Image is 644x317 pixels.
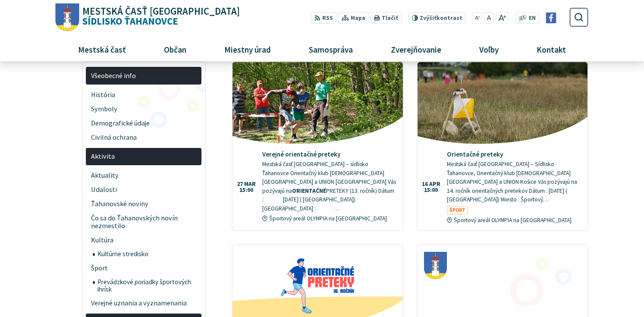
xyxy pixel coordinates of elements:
button: Tlačiť [371,12,402,24]
span: Tlačiť [382,15,398,22]
span: Športový areál OLYMPIA na [GEOGRAPHIC_DATA] [454,217,572,224]
a: Ťahanovské noviny [86,197,201,211]
a: Aktuality [86,169,201,183]
span: Samospráva [305,38,356,61]
span: Aktivita [91,149,197,163]
span: EN [529,14,536,23]
span: 27 [237,181,243,187]
a: Logo Sídlisko Ťahanovce, prejsť na domovskú stránku. [56,3,240,31]
a: Zverejňovanie [375,38,457,61]
span: Mestská časť [GEOGRAPHIC_DATA] – sídlisko Ťahanovce Orientačný klub [DEMOGRAPHIC_DATA] [GEOGRAPHI... [262,160,396,212]
span: Občan [160,38,189,61]
span: Verejné uznania a vyznamenania [91,296,197,311]
span: 15:00 [422,187,440,193]
span: Kultúrne stredisko [97,247,197,261]
span: Sídlisko Ťahanovce [79,6,240,26]
a: Samospráva [293,38,369,61]
span: kontrast [420,15,462,22]
span: Udalosti [91,183,197,197]
a: Orientačné preteky Mestská časť [GEOGRAPHIC_DATA] – Sídlisko Ťahanovce, Orientačný klub [DEMOGRAP... [418,62,587,230]
span: RSS [322,14,333,23]
span: Demografické údaje [91,116,197,130]
span: Mapa [351,14,365,23]
span: Symboly [91,102,197,116]
h4: Verejné orientačné preteky [262,151,396,158]
span: Všeobecné info [91,69,197,83]
button: Nastaviť pôvodnú veľkosť písma [484,12,493,24]
span: Aktuality [91,169,197,183]
a: Voľby [464,38,515,61]
a: Miestny úrad [208,38,286,61]
button: Zmenšiť veľkosť písma [472,12,483,24]
a: EN [527,14,538,23]
span: Voľby [476,38,502,61]
a: Všeobecné info [86,67,201,85]
a: Šport [86,261,201,275]
a: RSS [311,12,336,24]
a: Čo sa do Ťahanovských novín nezmestilo [86,211,201,233]
span: Miestny úrad [221,38,274,61]
a: Demografické údaje [86,116,201,130]
span: Ťahanovské noviny [91,197,197,211]
span: Šport [91,261,197,275]
img: Prejsť na Facebook stránku [546,13,556,23]
span: 15:00 [237,187,256,193]
a: Kultúrne stredisko [93,247,202,261]
span: 16 [422,181,428,187]
button: Zväčšiť veľkosť písma [495,12,509,24]
span: Športový areál OLYMPIA na [GEOGRAPHIC_DATA] [269,215,387,222]
strong: ORIENTAČNÉ [292,187,326,195]
span: Kultúra [91,233,197,247]
span: Zvýšiť [420,14,437,22]
a: Prevádzkové poriadky športových ihrísk [93,275,202,296]
a: Verejné uznania a vyznamenania [86,296,201,311]
span: Mestská časť [75,38,129,61]
h4: Orientačné preteky [447,151,581,158]
a: Udalosti [86,183,201,197]
span: Kontakt [534,38,569,61]
span: Čo sa do Ťahanovských novín nezmestilo [91,211,197,233]
a: Kontakt [521,38,582,61]
span: mar [244,181,256,187]
span: Mestská časť [GEOGRAPHIC_DATA] [82,6,240,16]
a: Mapa [338,12,369,24]
span: apr [429,181,440,187]
span: Prevádzkové poriadky športových ihrísk [97,275,197,296]
span: Šport [447,206,468,215]
a: Kultúra [86,233,201,247]
a: Civilná ochrana [86,130,201,144]
a: História [86,88,201,102]
a: Aktivita [86,148,201,166]
span: Civilná ochrana [91,130,197,144]
a: Občan [148,38,202,61]
button: Zvýšiťkontrast [408,12,465,24]
img: Prejsť na domovskú stránku [56,3,79,31]
a: Verejné orientačné preteky Mestská časť [GEOGRAPHIC_DATA] – sídlisko Ťahanovce Orientačný klub [D... [232,62,402,229]
a: Symboly [86,102,201,116]
span: Mestská časť [GEOGRAPHIC_DATA] – Sídlisko Ťahanovce, Orientačný klub [DEMOGRAPHIC_DATA] [GEOGRAPH... [447,160,577,203]
a: Mestská časť [62,38,141,61]
span: História [91,88,197,102]
span: Zverejňovanie [387,38,444,61]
